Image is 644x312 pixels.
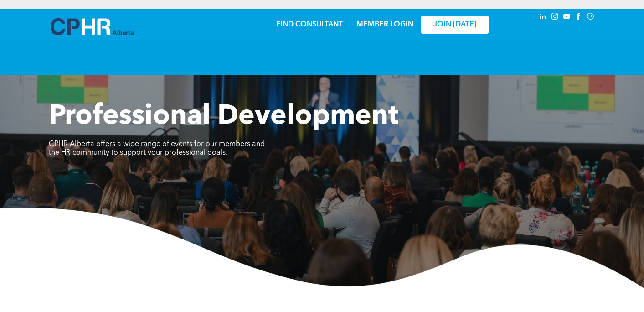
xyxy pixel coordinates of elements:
[421,16,489,34] a: JOIN [DATE]
[433,21,476,29] span: JOIN [DATE]
[586,11,596,24] a: Social network
[49,140,265,156] span: CPHR Alberta offers a wide range of events for our members and the HR community to support your p...
[356,21,413,28] a: MEMBER LOGIN
[562,11,572,24] a: youtube
[538,11,548,24] a: linkedin
[550,11,560,24] a: instagram
[49,103,398,130] span: Professional Development
[276,21,343,28] a: FIND CONSULTANT
[574,11,584,24] a: facebook
[51,18,134,35] img: A blue and white logo for cp alberta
